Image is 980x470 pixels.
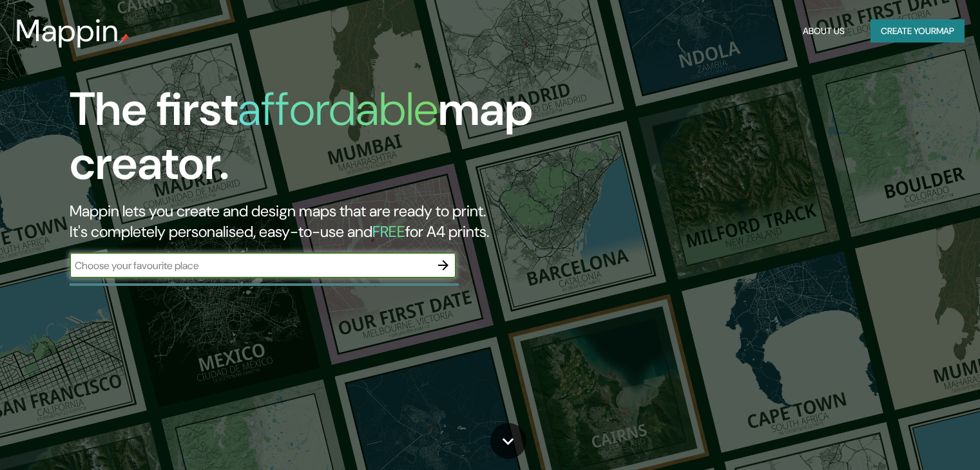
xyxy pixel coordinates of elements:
h1: The first map creator. [70,82,560,201]
button: About Us [798,19,850,43]
input: Choose your favourite place [70,258,430,273]
button: Create yourmap [870,19,965,43]
h3: Mappin [15,13,119,49]
h2: Mappin lets you create and design maps that are ready to print. It's completely personalised, eas... [70,201,560,242]
img: mappin-pin [119,33,130,44]
h1: affordable [238,79,438,139]
h5: FREE [372,221,405,241]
